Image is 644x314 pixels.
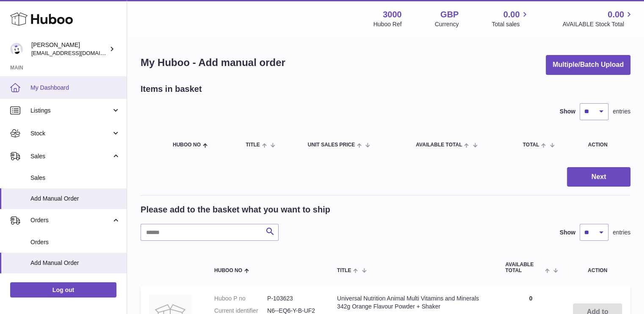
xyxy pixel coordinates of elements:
span: Huboo no [173,142,201,148]
span: entries [613,229,630,237]
a: Log out [10,282,116,297]
span: [EMAIL_ADDRESS][DOMAIN_NAME] [31,50,124,56]
span: Listings [30,107,111,115]
div: [PERSON_NAME] [31,41,108,57]
a: 0.00 AVAILABLE Stock Total [562,9,634,28]
span: Add Manual Order [30,259,120,267]
span: Sales [30,152,111,160]
span: AVAILABLE Total [505,262,543,273]
span: My Dashboard [30,84,120,92]
div: Action [588,142,622,148]
button: Next [567,167,630,187]
h2: Please add to the basket what you want to ship [141,204,330,215]
span: Add Manual Order [30,195,120,203]
span: Sales [30,174,120,182]
span: Title [337,268,351,273]
strong: GBP [440,9,459,20]
span: AVAILABLE Total [416,142,462,148]
dd: P-103623 [267,295,320,303]
label: Show [560,107,575,116]
a: 0.00 Total sales [492,9,529,28]
span: Orders [30,216,111,224]
span: Unit Sales Price [308,142,355,148]
span: 0.00 [503,9,520,20]
span: Total [523,142,539,148]
div: Currency [435,20,459,28]
span: AVAILABLE Stock Total [562,20,634,28]
img: help@finesupplement.com [10,43,23,55]
strong: 3000 [383,9,402,20]
span: Huboo no [214,268,242,273]
span: Orders [30,238,120,246]
span: Total sales [492,20,529,28]
div: Huboo Ref [373,20,402,28]
span: entries [613,107,630,116]
span: Stock [30,129,111,138]
h2: Items in basket [141,83,202,95]
dt: Huboo P no [214,295,267,303]
span: Title [246,142,260,148]
button: Multiple/Batch Upload [546,55,630,75]
h1: My Huboo - Add manual order [141,56,285,69]
th: Action [564,253,630,281]
label: Show [560,229,575,237]
span: 0.00 [608,9,624,20]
